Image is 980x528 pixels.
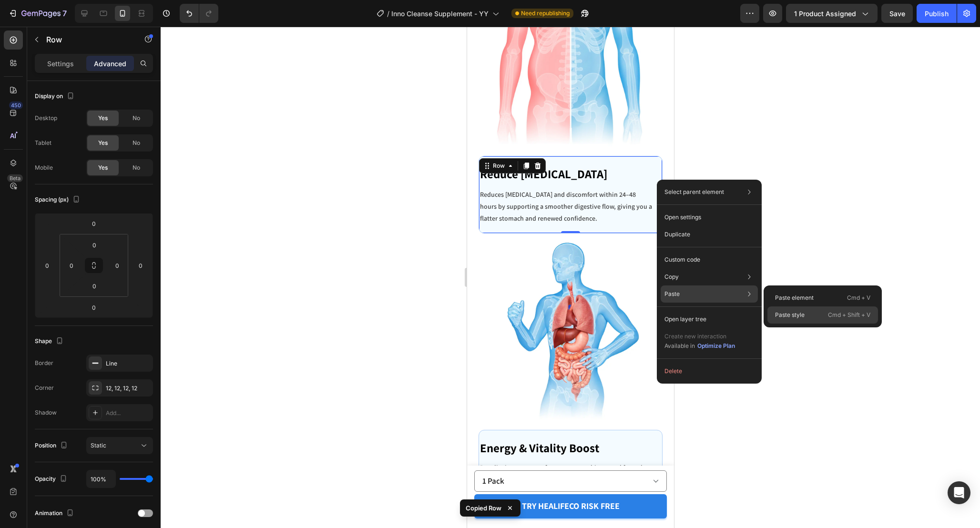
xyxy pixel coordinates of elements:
[917,4,957,23] button: Publish
[106,384,151,393] div: 12, 12, 12, 12
[133,139,140,147] span: No
[35,163,53,172] div: Mobile
[84,300,103,315] input: 0
[87,470,115,487] input: Auto
[133,114,140,122] span: No
[466,503,501,513] p: Copied Row
[9,102,23,109] div: 450
[98,163,108,172] span: Yes
[664,315,706,324] p: Open layer tree
[84,216,103,231] input: 0
[98,114,108,122] span: Yes
[7,174,23,182] div: Beta
[13,412,186,430] p: Energy & Vitality Boost
[35,384,54,392] div: Corner
[387,9,389,19] span: /
[133,258,148,273] input: 0
[664,188,724,196] p: Select parent element
[664,342,695,349] span: Available in
[521,9,570,18] span: Need republishing
[697,342,735,350] div: Optimize Plan
[664,290,680,298] p: Paste
[889,10,905,18] span: Save
[13,436,186,466] p: By relieving your gut of excess waste, this natural formula restores balance, improves nutrient a...
[91,442,106,449] span: Static
[85,238,104,252] input: 0px
[786,4,878,23] button: 1 product assigned
[35,439,70,452] div: Position
[110,258,124,273] input: 0px
[35,90,76,103] div: Display on
[664,255,700,264] p: Custom code
[664,332,735,341] p: Create new interaction
[664,213,701,222] p: Open settings
[85,279,104,293] input: 0px
[391,9,489,19] span: Inno Cleanse Supplement - YY
[661,363,758,380] button: Delete
[106,409,151,417] div: Add...
[828,310,870,320] p: Cmd + Shift + V
[47,59,74,69] p: Settings
[35,507,76,520] div: Animation
[35,114,57,122] div: Desktop
[467,27,674,528] iframe: Design area
[35,473,69,486] div: Opacity
[775,311,805,319] p: Paste style
[664,230,690,239] p: Duplicate
[133,163,140,172] span: No
[35,335,65,348] div: Shape
[664,273,679,281] p: Copy
[697,341,735,351] button: Optimize Plan
[62,8,67,19] p: 7
[35,193,82,206] div: Spacing (px)
[94,59,126,69] p: Advanced
[925,9,949,19] div: Publish
[4,4,71,23] button: 7
[847,293,870,303] p: Cmd + V
[775,294,814,302] p: Paste element
[11,212,195,396] img: Alt Image
[35,139,51,147] div: Tablet
[98,139,108,147] span: Yes
[180,4,218,23] div: Undo/Redo
[35,359,53,367] div: Border
[794,9,856,19] span: 1 product assigned
[86,437,153,454] button: Static
[35,408,57,417] div: Shadow
[948,481,970,504] div: Open Intercom Messenger
[881,4,913,23] button: Save
[46,34,127,45] p: Row
[106,359,151,368] div: Line
[64,258,79,273] input: 0px
[40,258,54,273] input: 0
